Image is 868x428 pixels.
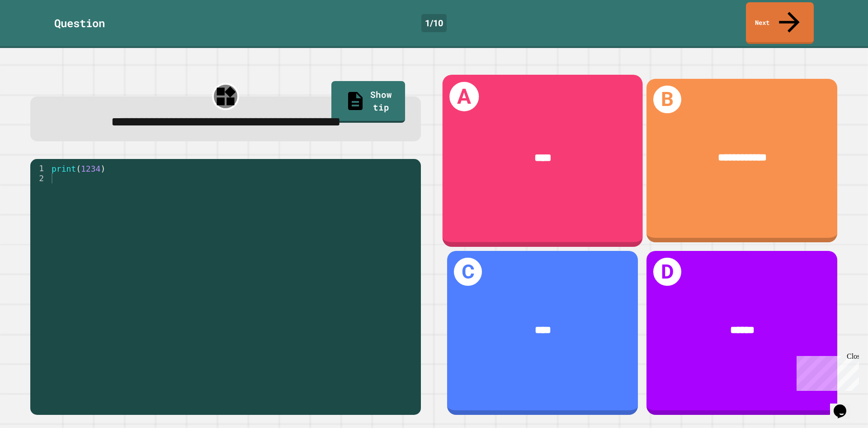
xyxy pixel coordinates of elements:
[4,4,62,58] div: Chat with us now!Close
[454,258,482,286] h1: C
[331,81,405,123] a: Show tip
[30,173,50,183] div: 2
[421,14,447,32] div: 1 / 10
[746,2,814,44] a: Next
[30,164,50,173] div: 1
[793,352,859,391] iframe: chat widget
[449,82,479,111] h1: A
[653,258,681,286] h1: D
[653,86,681,114] h1: B
[54,15,105,31] div: Question
[830,392,859,419] iframe: chat widget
